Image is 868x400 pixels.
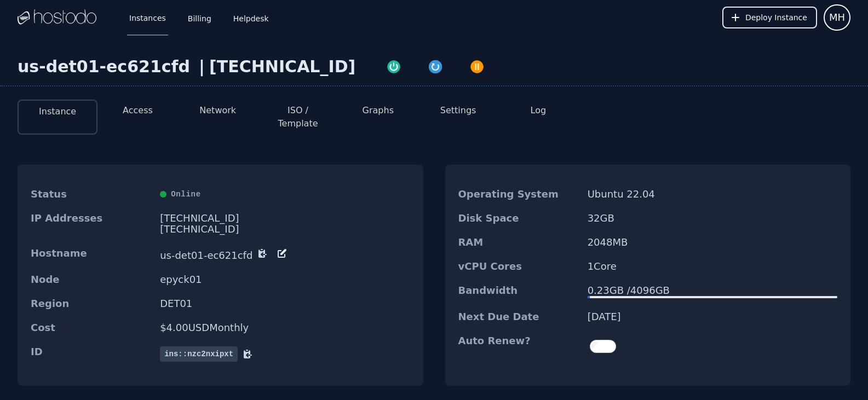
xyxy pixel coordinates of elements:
dt: ID [31,346,151,362]
dt: RAM [458,237,579,248]
dt: Bandwidth [458,285,579,298]
dd: DET01 [160,298,410,309]
img: Power Off [469,59,485,74]
img: Restart [428,59,443,74]
dd: 32 GB [588,213,837,224]
dt: Cost [31,322,151,333]
button: Graphs [363,104,394,117]
dt: Next Due Date [458,311,579,322]
dd: 2048 MB [588,237,837,248]
dd: Ubuntu 22.04 [588,189,837,200]
span: MH [829,10,845,25]
dt: IP Addresses [31,213,151,235]
dt: Disk Space [458,213,579,224]
button: Restart [415,57,456,74]
span: ins::nzc2nxipxt [160,346,238,362]
button: Settings [440,104,476,117]
dd: us-det01-ec621cfd [160,248,410,261]
button: ISO / Template [267,104,329,130]
div: [TECHNICAL_ID] [209,57,355,77]
button: Access [123,104,153,117]
button: User menu [824,4,850,31]
button: Instance [39,105,76,118]
dt: Status [31,189,151,200]
div: | [194,57,209,77]
button: Log [531,104,547,117]
dt: Operating System [458,189,579,200]
button: Network [199,104,236,117]
dd: $ 4.00 USD Monthly [160,322,410,333]
img: Logo [18,9,96,26]
div: us-det01-ec621cfd [18,57,194,77]
dt: Hostname [31,248,151,261]
dd: epyck01 [160,274,410,285]
dt: Node [31,274,151,285]
div: [TECHNICAL_ID] [160,213,410,224]
button: Power Off [456,57,498,74]
dt: Region [31,298,151,309]
div: [TECHNICAL_ID] [160,224,410,235]
dt: Auto Renew? [458,335,579,357]
dt: vCPU Cores [458,261,579,272]
dd: 1 Core [588,261,837,272]
span: Deploy Instance [745,12,807,23]
img: Power On [386,59,401,74]
button: Power On [373,57,415,74]
div: Online [160,189,410,200]
dd: [DATE] [588,311,837,322]
div: 0.23 GB / 4096 GB [588,285,837,296]
button: Deploy Instance [722,7,817,28]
